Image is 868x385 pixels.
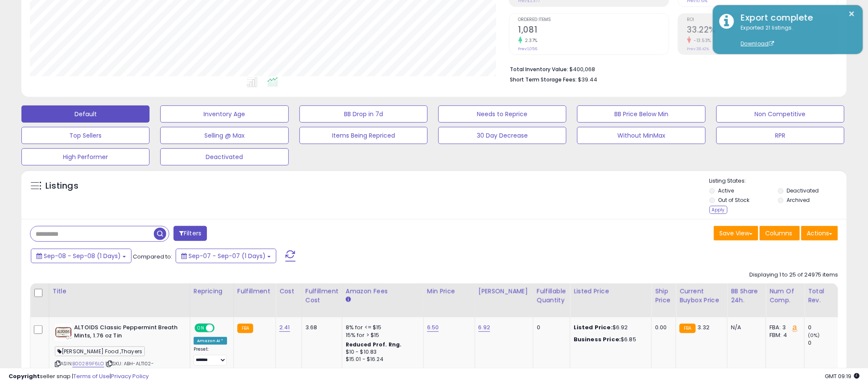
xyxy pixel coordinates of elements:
small: FBA [237,324,253,333]
span: $39.44 [578,75,598,84]
button: Save View [714,226,758,241]
button: Selling @ Max [160,127,288,144]
div: N/A [731,324,759,331]
div: Min Price [427,287,471,296]
span: Sep-07 - Sep-07 (1 Days) [189,252,266,260]
button: × [849,9,856,19]
span: Columns [765,229,792,238]
button: Inventory Age [160,105,288,123]
button: RPR [716,127,844,144]
div: Title [53,287,186,296]
a: Download [741,40,774,47]
span: OFF [213,325,227,332]
p: Listing States: [709,177,847,185]
label: Out of Stock [718,196,750,204]
span: Compared to: [133,253,172,261]
label: Deactivated [787,187,819,194]
button: Top Sellers [21,127,150,144]
a: Terms of Use [73,372,110,380]
span: [PERSON_NAME] Food ,Thayers [55,346,145,356]
a: Privacy Policy [111,372,149,380]
div: FBA: 3 [769,324,798,331]
b: Short Term Storage Fees: [510,76,577,83]
div: Fulfillment Cost [305,287,338,305]
li: $400,068 [510,63,832,74]
b: Reduced Prof. Rng. [346,341,402,348]
div: Fulfillment [237,287,272,296]
span: 2025-09-9 09:19 GMT [825,372,859,380]
button: Without MinMax [577,127,705,144]
b: ALTOIDS Classic Peppermint Breath Mints, 1.76 oz Tin [74,324,178,342]
div: seller snap | | [9,373,149,381]
div: $6.85 [574,336,645,343]
b: Listed Price: [574,323,613,331]
h2: 1,081 [518,25,669,36]
div: 0 [537,324,563,331]
button: 30 Day Decrease [438,127,566,144]
small: -13.53% [691,37,712,44]
span: Sep-08 - Sep-08 (1 Days) [44,252,121,260]
label: Archived [787,196,810,204]
div: $10 - $10.83 [346,349,417,356]
small: (0%) [808,332,820,339]
div: 3.68 [305,324,335,331]
button: Default [21,105,150,123]
div: FBM: 4 [769,331,798,339]
small: Prev: 38.42% [687,46,709,51]
span: | SKU: ABH-ALT102-022000159335-P001-5423 [55,360,154,373]
b: Business Price: [574,335,621,343]
div: Exported 21 listings. [734,24,856,48]
button: Sep-07 - Sep-07 (1 Days) [176,249,276,263]
b: Total Inventory Value: [510,66,569,73]
button: Needs to Reprice [438,105,566,123]
span: ON [195,325,206,332]
div: [PERSON_NAME] [479,287,530,296]
button: Sep-08 - Sep-08 (1 Days) [31,249,132,263]
div: BB Share 24h. [731,287,762,305]
button: Columns [760,226,800,241]
button: Deactivated [160,148,288,165]
a: 2.41 [279,323,290,332]
div: 0.00 [655,324,669,331]
button: Filters [174,226,207,241]
h5: Listings [45,180,78,192]
button: Actions [801,226,838,241]
span: ROI [687,18,838,22]
strong: Copyright [9,372,40,380]
div: $15.01 - $16.24 [346,356,417,363]
button: BB Drop in 7d [299,105,428,123]
button: Items Being Repriced [299,127,428,144]
div: Repricing [194,287,230,296]
div: 0 [808,324,843,331]
div: Preset: [194,346,227,365]
div: 8% for <= $15 [346,324,417,331]
h2: 33.22% [687,25,838,36]
a: 6.92 [479,323,491,332]
a: 6.50 [427,323,439,332]
small: FBA [679,324,695,333]
div: Total Rev. [808,287,839,305]
div: $6.92 [574,324,645,331]
div: Current Buybox Price [679,287,724,305]
div: 15% for > $15 [346,331,417,339]
div: Num of Comp. [769,287,801,305]
span: Ordered Items [518,18,669,22]
button: BB Price Below Min [577,105,705,123]
div: Apply [709,206,727,214]
small: Amazon Fees. [346,296,351,304]
div: Displaying 1 to 25 of 24975 items [749,271,838,279]
small: Prev: 1,056 [518,46,538,51]
div: Fulfillable Quantity [537,287,566,305]
span: 3.32 [698,323,710,331]
small: 2.37% [522,37,538,44]
div: Cost [279,287,298,296]
div: Export complete [734,12,856,24]
div: Amazon Fees [346,287,420,296]
label: Active [718,187,734,194]
div: Ship Price [655,287,672,305]
button: Non Competitive [716,105,844,123]
div: Amazon AI * [194,337,227,345]
button: High Performer [21,148,150,165]
a: B00289F6LO [72,360,104,367]
img: 51byAs8jyIL._SL40_.jpg [55,324,72,341]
